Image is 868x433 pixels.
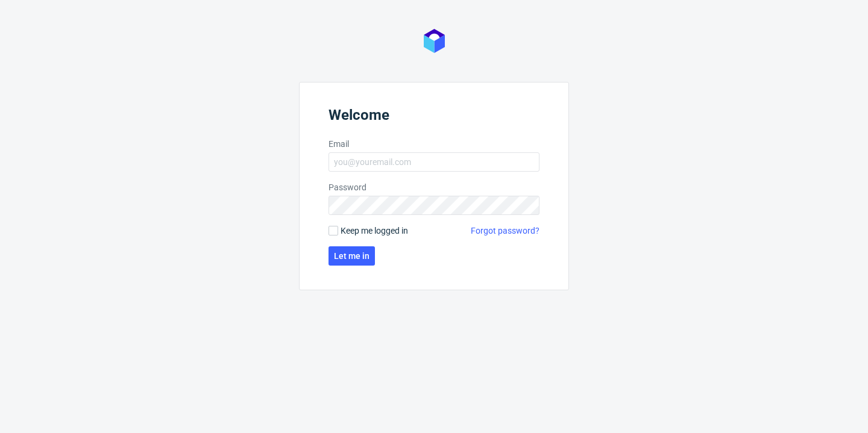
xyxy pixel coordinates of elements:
[334,252,370,260] span: Let me in
[329,107,539,128] header: Welcome
[329,246,375,266] button: Let me in
[329,138,539,150] label: Email
[329,152,539,172] input: you@youremail.com
[341,225,408,237] span: Keep me logged in
[471,225,539,237] a: Forgot password?
[329,181,539,193] label: Password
